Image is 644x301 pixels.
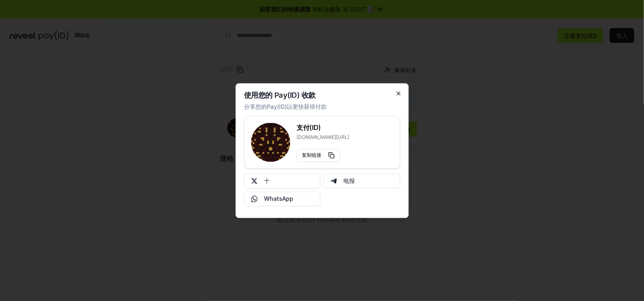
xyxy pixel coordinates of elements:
[244,91,316,99] font: 使用您的 Pay(ID) 收款
[297,123,321,132] font: 支付(ID)
[244,103,327,110] font: 分享您的Pay(ID)以更快获得付款
[331,178,337,184] img: 电报
[251,178,257,184] img: 十
[297,149,340,162] button: 复制链接
[264,178,270,185] font: 十
[244,191,321,206] button: WhatsApp
[297,134,349,140] font: [DOMAIN_NAME][URL]
[244,174,321,188] button: 十
[324,174,400,188] button: 电报
[264,196,293,202] font: WhatsApp
[302,152,321,158] font: 复制链接
[251,196,257,202] img: Whatsapp
[344,178,355,185] font: 电报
